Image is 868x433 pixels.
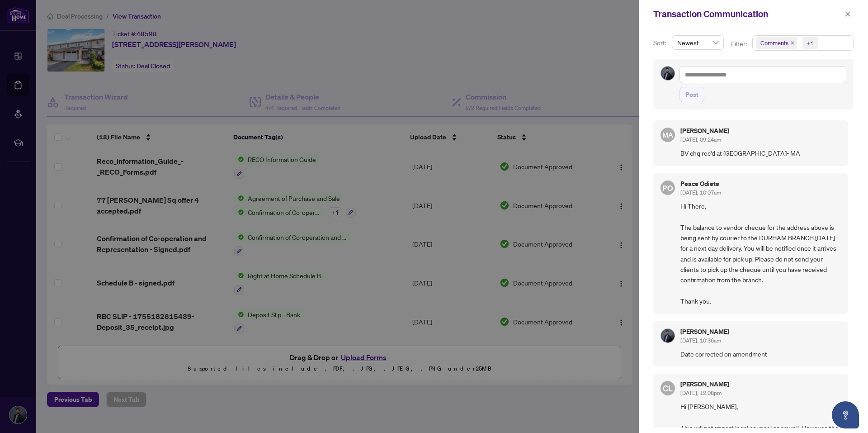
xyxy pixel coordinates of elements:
[790,41,795,45] span: close
[731,39,748,49] p: Filter:
[832,401,859,428] button: Open asap
[844,11,851,17] span: close
[680,381,729,387] h5: [PERSON_NAME]
[680,189,721,196] span: [DATE], 10:07am
[677,36,718,49] span: Newest
[760,38,788,48] span: Comments
[680,128,729,134] h5: [PERSON_NAME]
[680,337,721,344] span: [DATE], 10:36am
[807,38,814,48] div: +1
[680,390,722,396] span: [DATE], 12:08pm
[661,67,675,80] img: Profile Icon
[653,38,668,48] p: Sort:
[680,349,841,359] span: Date corrected on amendment
[661,329,675,343] img: Profile Icon
[679,87,704,102] button: Post
[680,201,841,307] span: Hi There, The balance to vendor cheque for the address above is being sent by courier to the DURH...
[680,148,841,158] span: BV chq rec'd at [GEOGRAPHIC_DATA]- MA
[662,129,673,140] span: MA
[756,37,797,49] span: Comments
[680,181,721,187] h5: Peace Odiete
[680,328,729,335] h5: [PERSON_NAME]
[653,7,842,21] div: Transaction Communication
[680,136,721,143] span: [DATE], 09:24am
[663,382,673,395] span: CL
[662,181,673,194] span: PO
